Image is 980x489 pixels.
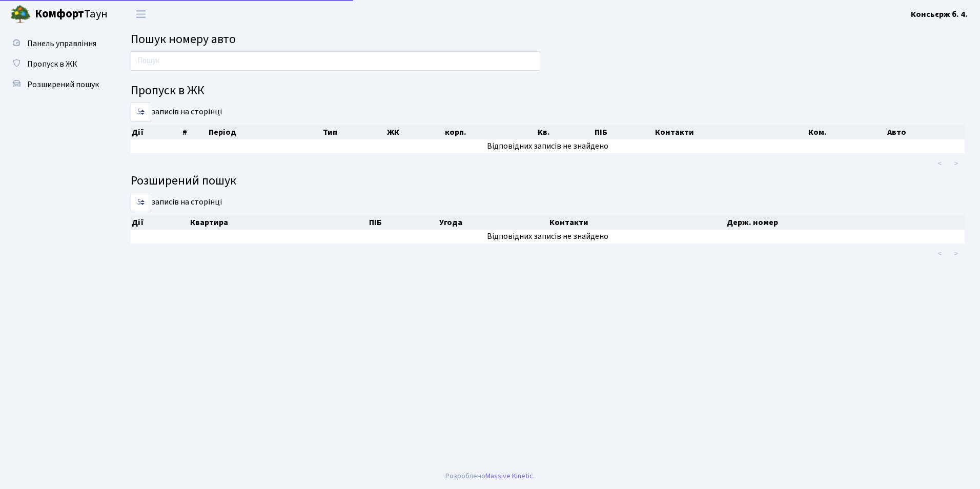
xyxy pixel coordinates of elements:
[27,58,77,70] span: Пропуск в ЖК
[131,51,540,71] input: Пошук
[485,471,533,481] a: Massive Kinetic
[807,125,886,139] th: Ком.
[594,125,654,139] th: ПІБ
[131,103,151,122] select: записів на сторінці
[131,84,965,98] h4: Пропуск в ЖК
[131,193,151,212] select: записів на сторінці
[445,471,535,482] div: Розроблено .
[181,125,208,139] th: #
[444,125,537,139] th: корп.
[5,74,108,95] a: Розширений пошук
[131,103,222,122] label: записів на сторінці
[131,193,222,212] label: записів на сторінці
[131,215,189,230] th: Дії
[27,79,99,90] span: Розширений пошук
[5,33,108,54] a: Панель управління
[386,125,444,139] th: ЖК
[35,6,84,22] b: Комфорт
[537,125,594,139] th: Кв.
[131,125,181,139] th: Дії
[131,139,965,153] td: Відповідних записів не знайдено
[911,8,968,21] a: Консьєрж б. 4.
[10,4,31,25] img: logo.png
[189,215,368,230] th: Квартира
[27,38,96,49] span: Панель управління
[726,215,965,230] th: Держ. номер
[208,125,322,139] th: Період
[35,6,108,23] span: Таун
[131,30,236,48] span: Пошук номеру авто
[654,125,807,139] th: Контакти
[131,174,965,189] h4: Розширений пошук
[886,125,965,139] th: Авто
[322,125,386,139] th: Тип
[131,230,965,243] td: Відповідних записів не знайдено
[5,54,108,74] a: Пропуск в ЖК
[548,215,725,230] th: Контакти
[128,6,154,23] button: Переключити навігацію
[438,215,548,230] th: Угода
[368,215,438,230] th: ПІБ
